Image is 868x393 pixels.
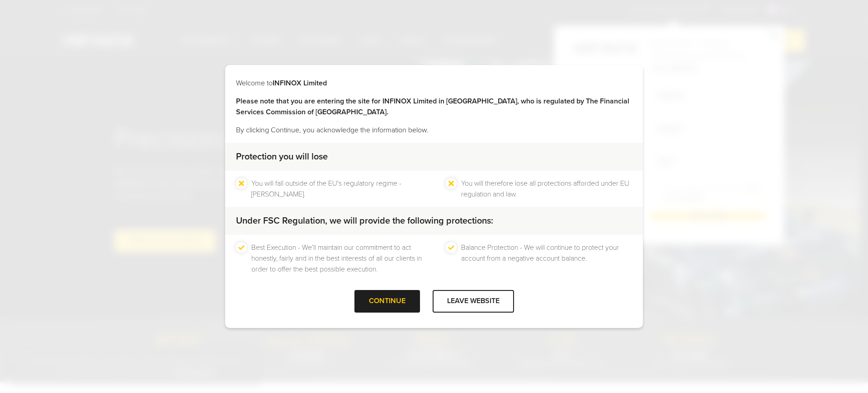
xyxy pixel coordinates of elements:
li: You will therefore lose all protections afforded under EU regulation and law. [461,178,632,200]
p: By clicking Continue, you acknowledge the information below. [236,125,632,136]
div: CONTINUE [354,290,420,312]
strong: Under FSC Regulation, we will provide the following protections: [236,215,493,226]
strong: INFINOX Limited [273,79,327,88]
p: Welcome to [236,78,632,89]
strong: Protection you will lose [236,151,328,162]
li: Balance Protection - We will continue to protect your account from a negative account balance. [461,242,632,275]
li: Best Execution - We’ll maintain our commitment to act honestly, fairly and in the best interests ... [251,242,422,275]
div: LEAVE WEBSITE [433,290,514,312]
li: You will fall outside of the EU's regulatory regime - [PERSON_NAME]. [251,178,422,200]
strong: Please note that you are entering the site for INFINOX Limited in [GEOGRAPHIC_DATA], who is regul... [236,97,629,117]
